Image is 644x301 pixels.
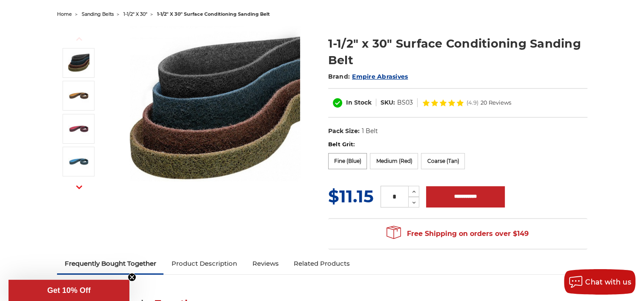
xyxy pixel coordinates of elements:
[386,225,529,242] span: Free Shipping on orders over $149
[381,98,395,107] dt: SKU:
[128,273,136,281] button: Close teaser
[286,254,358,273] a: Related Products
[157,11,270,17] span: 1-1/2" x 30" surface conditioning sanding belt
[68,118,89,139] img: 1-1/2" x 30" Red Surface Conditioning Belt
[163,254,244,273] a: Product Description
[68,85,89,106] img: 1-1/2" x 30" Tan Surface Conditioning Belt
[82,11,114,17] a: sanding belts
[481,100,511,105] span: 20 Reviews
[328,73,350,80] span: Brand:
[564,269,635,295] button: Chat with us
[57,254,164,273] a: Frequently Bought Together
[346,99,372,106] span: In Stock
[585,278,631,286] span: Chat with us
[130,26,300,196] img: 1.5"x30" Surface Conditioning Sanding Belts
[328,140,587,149] label: Belt Grit:
[328,35,587,68] h1: 1-1/2" x 30" Surface Conditioning Sanding Belt
[244,254,286,273] a: Reviews
[68,151,89,172] img: 1-1/2" x 30" Blue Surface Conditioning Belt
[361,127,378,136] dd: 1 Belt
[328,127,360,136] dt: Pack Size:
[397,98,413,107] dd: BS03
[467,100,478,105] span: (4.9)
[57,11,72,17] a: home
[352,73,408,80] a: Empire Abrasives
[69,30,89,48] button: Previous
[328,186,374,207] span: $11.15
[47,286,91,295] span: Get 10% Off
[123,11,147,17] a: 1-1/2" x 30"
[68,52,89,74] img: 1.5"x30" Surface Conditioning Sanding Belts
[69,178,89,196] button: Next
[9,280,129,301] div: Get 10% OffClose teaser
